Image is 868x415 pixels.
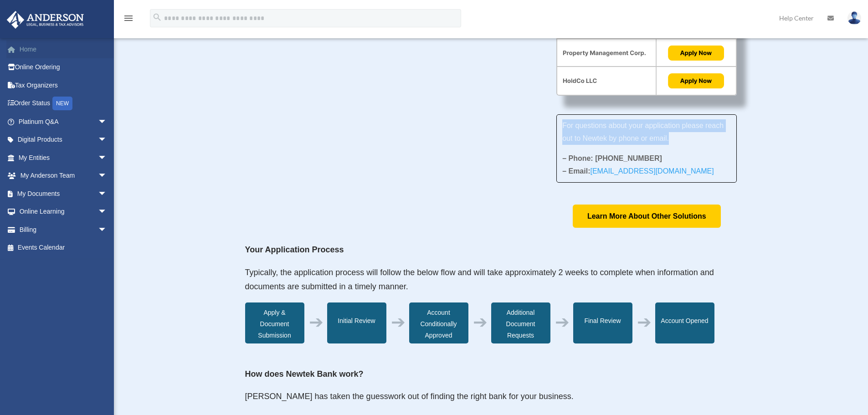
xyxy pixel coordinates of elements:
[391,317,406,328] div: ➔
[6,149,121,167] a: My Entitiesarrow_drop_down
[98,184,116,203] span: arrow_drop_down
[309,317,324,328] div: ➔
[655,302,714,343] div: Account Opened
[6,94,121,113] a: Order StatusNEW
[152,12,162,22] i: search
[123,16,134,24] a: menu
[409,302,468,343] div: Account Conditionally Approved
[245,302,304,343] div: Apply & Document Submission
[98,113,116,131] span: arrow_drop_down
[491,302,550,343] div: Additional Document Requests
[4,11,87,29] img: Anderson Advisors Platinum Portal
[6,203,121,221] a: Online Learningarrow_drop_down
[245,268,714,292] span: Typically, the application process will follow the below flow and will take approximately 2 weeks...
[637,317,652,328] div: ➔
[562,154,662,162] strong: – Phone: [PHONE_NUMBER]
[327,302,386,343] div: Initial Review
[6,184,121,203] a: My Documentsarrow_drop_down
[52,97,72,110] div: NEW
[6,40,121,58] a: Home
[98,131,116,149] span: arrow_drop_down
[123,13,134,24] i: menu
[245,389,737,412] p: [PERSON_NAME] has taken the guesswork out of finding the right bank for your business.
[6,58,121,77] a: Online Ordering
[562,167,714,175] strong: – Email:
[6,113,121,131] a: Platinum Q&Aarrow_drop_down
[98,220,116,239] span: arrow_drop_down
[555,317,570,328] div: ➔
[573,302,632,343] div: Final Review
[6,167,121,185] a: My Anderson Teamarrow_drop_down
[6,239,121,257] a: Events Calendar
[245,369,364,379] strong: How does Newtek Bank work?
[573,205,721,228] a: Learn More About Other Solutions
[98,149,116,167] span: arrow_drop_down
[98,167,116,185] span: arrow_drop_down
[590,167,714,179] a: [EMAIL_ADDRESS][DOMAIN_NAME]
[6,76,121,94] a: Tax Organizers
[847,11,861,25] img: User Pic
[562,122,724,142] span: For questions about your application please reach out to Newtek by phone or email.
[245,245,344,254] strong: Your Application Process
[98,203,116,221] span: arrow_drop_down
[6,220,121,239] a: Billingarrow_drop_down
[473,317,488,328] div: ➔
[6,131,121,149] a: Digital Productsarrow_drop_down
